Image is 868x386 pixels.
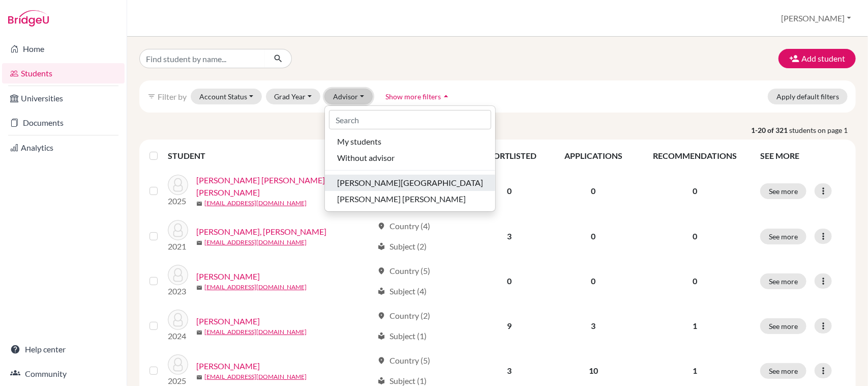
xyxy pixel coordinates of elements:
[168,195,188,207] p: 2025
[168,354,188,375] img: AFANE GIAMMATTEI, ALESSANDRA
[324,105,496,212] div: Advisor
[196,240,202,246] span: mail
[2,39,125,59] a: Home
[377,312,385,320] span: location_on
[324,89,373,104] button: Advisor
[550,214,636,259] td: 0
[550,168,636,214] td: 0
[469,168,550,214] td: 0
[325,191,495,207] button: [PERSON_NAME] [PERSON_NAME]
[196,174,373,199] a: [PERSON_NAME] [PERSON_NAME] [PERSON_NAME]
[191,89,262,104] button: Account Status
[325,133,495,150] button: My students
[204,238,307,247] a: [EMAIL_ADDRESS][DOMAIN_NAME]
[168,330,188,342] p: 2024
[760,273,806,289] button: See more
[204,372,307,381] a: [EMAIL_ADDRESS][DOMAIN_NAME]
[204,283,307,292] a: [EMAIL_ADDRESS][DOMAIN_NAME]
[266,89,321,104] button: Grad Year
[196,201,202,207] span: mail
[168,175,188,195] img: ABARCA AVELAR, MARÍA FERNANDA
[550,259,636,304] td: 0
[196,226,326,238] a: [PERSON_NAME], [PERSON_NAME]
[441,91,451,101] i: arrow_drop_up
[204,199,307,208] a: [EMAIL_ADDRESS][DOMAIN_NAME]
[377,287,385,295] span: local_library
[760,363,806,379] button: See more
[377,242,385,251] span: local_library
[2,364,125,384] a: Community
[760,318,806,334] button: See more
[147,92,156,100] i: filter_list
[377,89,460,104] button: Show more filtersarrow_drop_up
[760,183,806,199] button: See more
[377,222,385,230] span: location_on
[325,175,495,191] button: [PERSON_NAME][GEOGRAPHIC_DATA]
[325,150,495,166] button: Without advisor
[329,110,491,129] input: Search
[469,144,550,168] th: SHORTLISTED
[642,185,748,197] p: 0
[469,304,550,348] td: 9
[469,259,550,304] td: 0
[2,339,125,360] a: Help center
[196,285,202,291] span: mail
[168,265,188,285] img: Acosta, Camila
[168,220,188,240] img: ÁBREGO CASTRO, JOSÉ SANTIAGO
[196,329,202,336] span: mail
[377,285,427,297] div: Subject (4)
[377,354,430,367] div: Country (5)
[751,125,789,135] strong: 1-20 of 321
[779,49,856,68] button: Add student
[377,332,385,340] span: local_library
[196,270,260,283] a: [PERSON_NAME]
[168,310,188,330] img: Afane , Giannina
[168,285,188,297] p: 2023
[337,177,483,189] span: [PERSON_NAME][GEOGRAPHIC_DATA]
[2,63,125,84] a: Students
[642,230,748,242] p: 0
[2,88,125,108] a: Universities
[377,220,430,232] div: Country (4)
[385,92,441,101] span: Show more filters
[337,193,466,205] span: [PERSON_NAME] [PERSON_NAME]
[377,356,385,365] span: location_on
[168,144,371,168] th: STUDENT
[777,9,856,28] button: [PERSON_NAME]
[337,152,395,164] span: Without advisor
[642,275,748,287] p: 0
[337,135,381,148] span: My students
[196,315,260,327] a: [PERSON_NAME]
[550,144,636,168] th: APPLICATIONS
[550,304,636,348] td: 3
[642,365,748,377] p: 1
[636,144,754,168] th: RECOMMENDATIONS
[469,214,550,259] td: 3
[642,320,748,332] p: 1
[168,240,188,253] p: 2021
[2,113,125,133] a: Documents
[377,330,427,342] div: Subject (1)
[377,267,385,275] span: location_on
[158,92,187,101] span: Filter by
[377,310,430,322] div: Country (2)
[754,144,852,168] th: SEE MORE
[204,327,307,337] a: [EMAIL_ADDRESS][DOMAIN_NAME]
[196,360,260,372] a: [PERSON_NAME]
[760,229,806,244] button: See more
[789,125,856,135] span: students on page 1
[2,137,125,158] a: Analytics
[139,49,265,68] input: Find student by name...
[377,240,427,253] div: Subject (2)
[377,265,430,277] div: Country (5)
[8,10,49,26] img: Bridge-U
[768,89,848,104] button: Apply default filters
[196,374,202,380] span: mail
[377,377,385,385] span: local_library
